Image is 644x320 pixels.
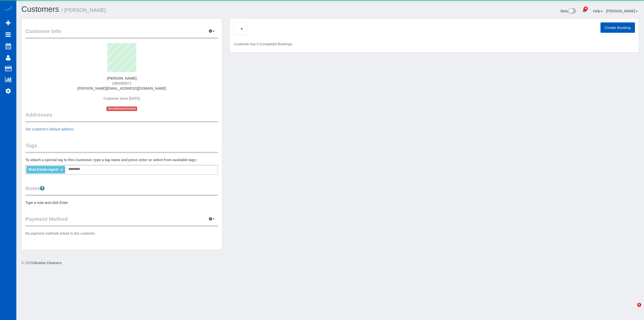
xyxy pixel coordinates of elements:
a: Set customer's default address [25,127,74,131]
img: New interface [568,8,576,15]
span: 2064369571 [112,81,132,85]
img: Automaid Logo [3,5,13,12]
small: / [PERSON_NAME] [61,7,106,13]
strong: Ukraine Cleaners [33,261,61,265]
span: Real Estate Agent [28,167,58,171]
button: Create Booking [600,22,635,33]
p: Customer has 0 Completed Bookings [234,42,635,47]
a: Beta [561,9,576,13]
p: No payment methods linked to this customer. [25,231,218,236]
span: Unconfirmed Account [106,106,137,111]
a: [PERSON_NAME][EMAIL_ADDRESS][DOMAIN_NAME] [77,86,166,90]
label: To attach a special tag to this Customer, type a tag name and press enter or select from availabl... [25,157,197,162]
span: Customer since [DATE] [104,96,140,100]
legend: Customer Info [25,27,218,39]
a: [PERSON_NAME] [606,9,638,13]
div: © 2025 [21,260,639,265]
a: × [61,168,63,172]
legend: Notes [25,185,218,196]
a: Customers [21,5,59,14]
span: 6 [637,303,641,307]
legend: Tags [25,142,218,153]
iframe: Intercom live chat [627,303,639,315]
legend: Payment Method [25,215,218,227]
a: 46 [580,5,589,16]
span: 46 [584,7,588,11]
strong: [PERSON_NAME] [107,76,136,80]
a: Help [593,9,603,13]
pre: Type a note and click Enter [25,200,218,205]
